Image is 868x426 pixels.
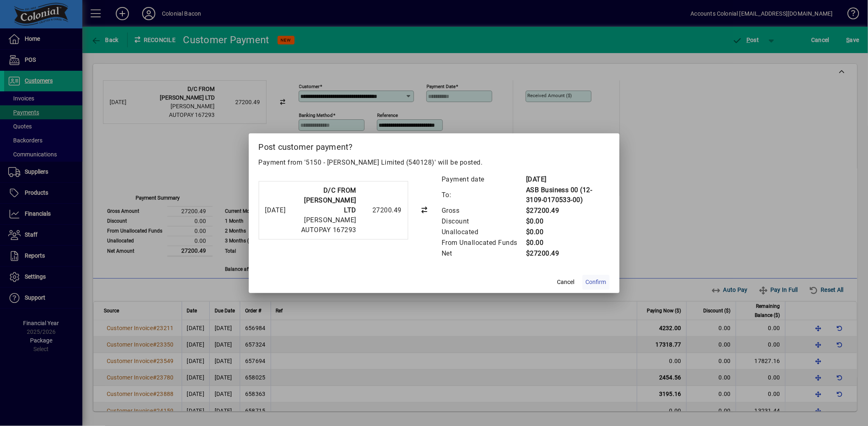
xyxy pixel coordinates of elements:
td: Net [441,248,526,259]
strong: D/C FROM [PERSON_NAME] LTD [304,186,357,214]
td: $0.00 [526,216,610,227]
td: $0.00 [526,227,610,237]
td: $0.00 [526,237,610,248]
td: Discount [441,216,526,227]
button: Cancel [553,275,579,290]
td: Gross [441,205,526,216]
span: [PERSON_NAME] AUTOPAY 167293 [301,216,356,234]
button: Confirm [583,275,610,290]
td: Payment date [441,174,526,185]
div: 27200.49 [360,205,402,215]
div: [DATE] [265,205,286,215]
td: To: [441,185,526,205]
td: Unallocated [441,227,526,237]
td: $27200.49 [526,205,610,216]
td: ASB Business 00 (12-3109-0170533-00) [526,185,610,205]
td: From Unallocated Funds [441,237,526,248]
h2: Post customer payment? [249,133,620,157]
span: Confirm [586,278,606,286]
span: Cancel [557,278,575,286]
td: $27200.49 [526,248,610,259]
p: Payment from '5150 - [PERSON_NAME] Limited (540128)' will be posted. [259,158,610,168]
td: [DATE] [526,174,610,185]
